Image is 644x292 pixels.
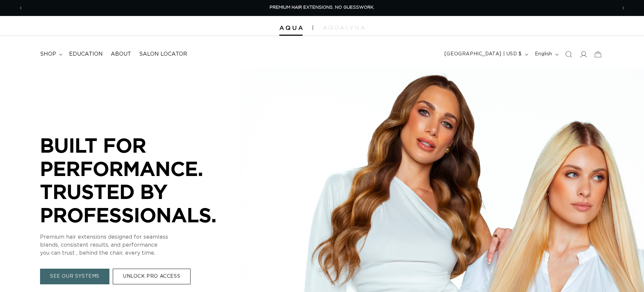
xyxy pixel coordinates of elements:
span: English [535,51,552,58]
p: Premium hair extensions designed for seamless [40,233,240,241]
img: aqualyna.com [323,26,365,30]
a: Salon Locator [135,47,191,62]
span: [GEOGRAPHIC_DATA] | USD $ [444,51,522,58]
a: About [107,47,135,62]
p: blends, consistent results, and performance [40,241,240,249]
button: Next announcement [616,2,631,14]
p: BUILT FOR PERFORMANCE. TRUSTED BY PROFESSIONALS. [40,134,240,226]
summary: Search [561,47,576,62]
img: Aqua Hair Extensions [279,26,303,30]
button: Previous announcement [13,2,28,14]
p: you can trust , behind the chair, every time. [40,249,240,257]
span: Education [69,51,103,58]
a: SEE OUR SYSTEMS [40,269,109,285]
span: Salon Locator [139,51,187,58]
a: UNLOCK PRO ACCESS [113,269,191,285]
span: shop [40,51,56,58]
summary: shop [36,47,65,62]
span: PREMIUM HAIR EXTENSIONS. NO GUESSWORK. [270,5,374,10]
button: English [531,48,561,61]
button: [GEOGRAPHIC_DATA] | USD $ [440,48,531,61]
span: About [111,51,131,58]
a: Education [65,47,107,62]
